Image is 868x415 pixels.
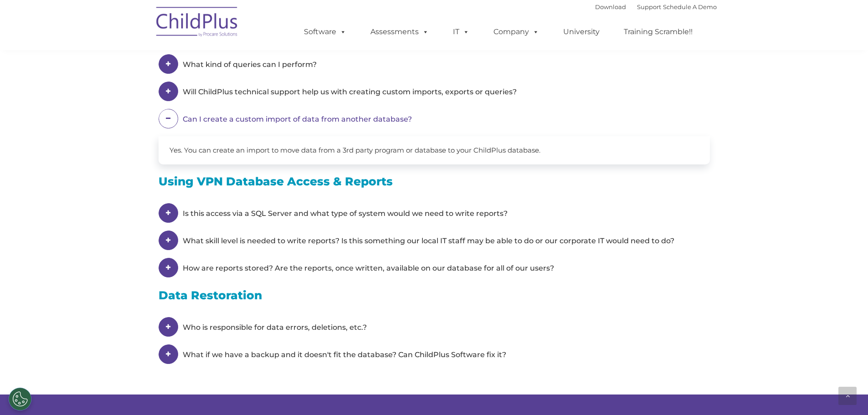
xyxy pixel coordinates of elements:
span: How are reports stored? Are the reports, once written, available on our database for all of our u... [183,264,554,272]
a: Software [295,23,355,41]
a: Schedule A Demo [663,3,717,10]
span: Last name [276,53,303,60]
a: Support [637,3,661,10]
span: What if we have a backup and it doesn't fit the database? Can ChildPlus Software fix it? [183,350,506,359]
a: Download [595,3,626,10]
em: Who is responsible for data errors, deletions, etc.? [183,317,696,338]
h3: Data Restoration [159,290,710,301]
span: What skill level is needed to write reports? Is this something our local IT staff may be able to ... [183,236,674,245]
span: Phone number [276,90,314,97]
button: Cookies Settings [9,388,31,410]
h3: Using VPN Database Access & Reports [159,176,710,187]
a: Training Scramble!! [615,23,702,41]
span: Will ChildPlus technical support help us with creating custom imports, exports or queries? [183,87,517,96]
a: University [554,23,609,41]
a: Company [484,23,548,41]
em: Is this access via a SQL Server and what type of system would we need to write reports? [183,203,696,224]
span: What kind of queries can I perform? [183,60,317,69]
a: Assessments [361,23,438,41]
span: Yes. You can create an import to move data from a 3rd party program or database to your ChildPlus... [169,146,540,154]
span: Can I create a custom import of data from another database? [183,115,412,123]
a: IT [444,23,478,41]
img: ChildPlus by Procare Solutions [152,0,243,46]
font: | [595,3,717,10]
